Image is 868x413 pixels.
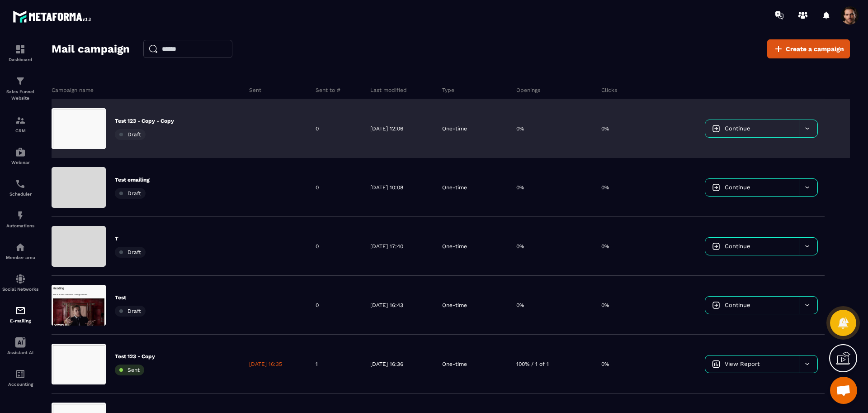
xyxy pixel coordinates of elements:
img: icon [712,242,720,250]
p: Sent [249,86,261,94]
img: formation [15,115,26,126]
a: automationsautomationsWebinar [2,140,38,172]
p: 0 [316,302,319,309]
p: Hello {{first_name}} [5,5,176,14]
span: Continue [725,243,750,250]
p: {{webinar_date}} [5,31,176,40]
a: emailemailE-mailing [2,298,38,330]
p: E-mailing [2,318,38,323]
p: Test emailing [115,176,150,183]
a: social-networksocial-networkSocial Networks [2,267,38,298]
p: One-time [442,243,467,250]
p: Test [115,294,146,301]
p: 100% / 1 of 1 [516,360,549,368]
p: 0% [516,125,524,132]
p: Openings [516,86,540,94]
p: 1 [316,360,318,368]
p: [DATE] 17:40 [370,243,403,250]
a: Continue [705,120,799,137]
a: formationformationSales Funnel Website [2,69,38,108]
p: 0% [601,243,609,250]
p: [DATE] 10:08 [370,184,403,191]
p: Scheduler [2,192,38,197]
h1: Heading [5,5,176,19]
span: Continue [725,302,750,308]
img: icon [712,183,720,192]
p: Sales Funnel Website [2,89,38,101]
a: accountantaccountantAccounting [2,362,38,394]
p: Test 123 - Copy [115,353,155,360]
img: formation [15,44,26,55]
p: Sent to # [316,86,340,94]
img: accountant [15,369,26,379]
img: social-network [15,274,26,284]
p: Accounting [2,382,38,387]
span: Draft [127,249,141,255]
p: [DATE] 16:43 [370,302,403,309]
a: Continue [705,179,799,196]
span: Draft [127,308,141,314]
p: {{event_booking_date}} [5,67,176,76]
span: Continue [725,184,750,191]
a: automationsautomationsAutomations [2,203,38,235]
a: schedulerschedulerScheduler [2,172,38,203]
div: Mở cuộc trò chuyện [830,377,857,404]
p: 0% [601,302,609,309]
p: Clicks [601,86,617,94]
p: One-time [442,184,467,191]
p: One-time [442,360,467,368]
img: icon [712,301,720,309]
span: Draft [127,131,141,138]
p: Webinar [2,160,38,165]
a: automationsautomationsMember area [2,235,38,267]
p: 0% [516,184,524,191]
p: Type [442,86,454,94]
img: email [15,305,26,316]
p: This is a new Text block. Change the text. [5,28,176,37]
p: One-time [442,125,467,132]
img: automations [15,242,26,253]
p: 0% [601,184,609,191]
a: View Report [705,355,799,373]
a: formationformationCRM [2,108,38,140]
span: View Report [725,360,759,367]
a: formationformationDashboard [2,37,38,69]
p: 0 [316,125,319,132]
img: scheduler [15,178,26,189]
p: 0% [516,243,524,250]
a: Create a campaign [767,39,850,58]
p: scheduler [5,58,176,67]
img: automations [15,210,26,221]
img: icon [712,125,720,133]
img: icon [712,360,720,368]
p: [DATE] 16:36 [370,360,403,368]
p: Member area [2,255,38,260]
p: T [115,235,146,242]
p: [DATE] 12:06 [370,125,403,132]
p: Test 123 - Copy - Copy [115,117,174,125]
p: CRM [2,128,38,133]
span: Sent [127,367,140,373]
img: automations [15,147,26,158]
a: Continue [705,297,799,314]
span: Continue [725,125,750,132]
span: Create a campaign [786,44,844,53]
p: 0% [516,302,524,309]
p: 0% [601,360,609,368]
p: 0% [601,125,609,132]
img: formation [15,76,26,86]
a: Continue [705,238,799,255]
p: Automations [2,223,38,228]
p: s {{reschedule_link}} [5,76,176,85]
p: One-time [442,302,467,309]
p: Social Networks [2,287,38,292]
p: Assistant AI [2,350,38,355]
p: Last modified [370,86,407,94]
span: Draft [127,190,141,197]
